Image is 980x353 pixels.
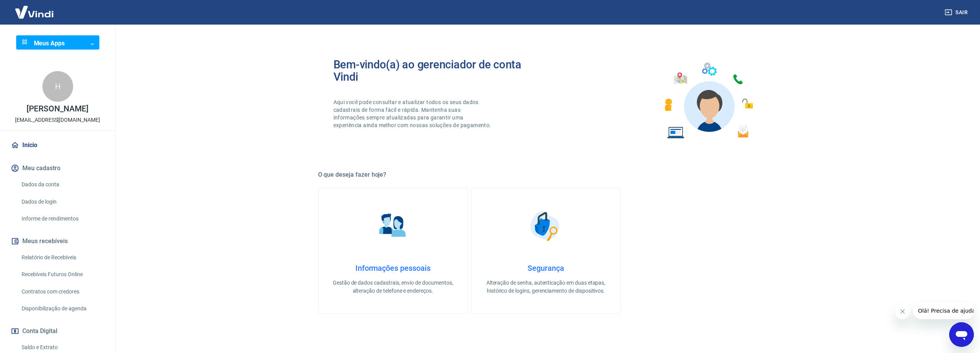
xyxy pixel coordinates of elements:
p: Aqui você pode consultar e atualizar todos os seus dados cadastrais de forma fácil e rápida. Mant... [333,98,493,129]
a: Relatório de Recebíveis [18,250,106,265]
a: Contratos com credores [18,284,106,300]
span: Olá! Precisa de ajuda? [5,5,65,12]
img: Imagem de um avatar masculino com diversos icones exemplificando as funcionalidades do gerenciado... [658,58,759,143]
p: Alteração de senha, autenticação em duas etapas, histórico de logins, gerenciamento de dispositivos. [484,279,608,295]
a: Informações pessoaisInformações pessoaisGestão de dados cadastrais, envio de documentos, alteraçã... [318,188,468,314]
a: Início [9,137,106,154]
a: Dados de login [18,194,106,210]
button: Sair [943,5,971,20]
div: H [42,71,73,102]
h2: Bem-vindo(a) ao gerenciador de conta Vindi [333,58,546,83]
button: Conta Digital [9,323,106,340]
h4: Segurança [484,264,608,273]
iframe: Botão para abrir a janela de mensagens [949,322,974,347]
p: [PERSON_NAME] [27,105,88,113]
h4: Informações pessoais [331,264,455,273]
p: Gestão de dados cadastrais, envio de documentos, alteração de telefone e endereços. [331,279,455,295]
a: Informe de rendimentos [18,211,106,227]
img: Vindi [9,0,59,24]
a: Disponibilização de agenda [18,301,106,317]
a: Recebíveis Futuros Online [18,267,106,282]
p: [EMAIL_ADDRESS][DOMAIN_NAME] [15,116,100,124]
iframe: Fechar mensagem [895,304,910,319]
a: SegurançaSegurançaAlteração de senha, autenticação em duas etapas, histórico de logins, gerenciam... [471,188,621,314]
iframe: Mensagem da empresa [913,302,974,319]
h5: O que deseja fazer hoje? [318,171,774,179]
a: Dados da conta [18,177,106,192]
img: Segurança [526,207,565,245]
button: Meu cadastro [9,160,106,177]
img: Informações pessoais [374,207,412,245]
button: Meus recebíveis [9,233,106,250]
